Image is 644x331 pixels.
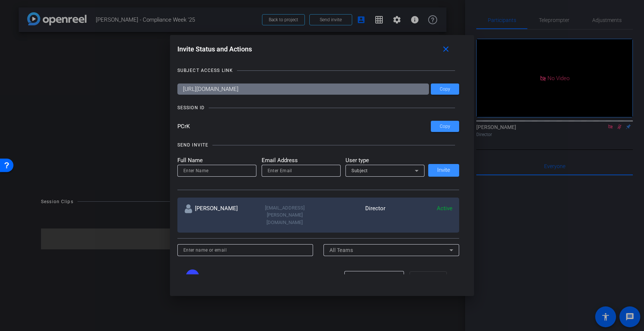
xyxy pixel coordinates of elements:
[268,166,335,175] input: Enter Email
[410,271,447,285] button: Add
[440,86,450,92] span: Copy
[177,141,460,149] openreel-title-line: SEND INVITE
[262,156,341,165] mat-label: Email Address
[177,67,233,74] div: SUBJECT ACCESS LINK
[186,269,212,283] ngx-avatar: Aaron Shelton
[428,273,435,283] span: Add
[437,205,452,212] span: Active
[177,67,460,74] openreel-title-line: SUBJECT ACCESS LINK
[186,269,199,283] div: AS
[441,45,451,54] mat-icon: close
[177,156,256,165] mat-label: Full Name
[431,121,459,132] button: Copy
[251,204,318,226] div: [EMAIL_ADDRESS][PERSON_NAME][DOMAIN_NAME]
[431,83,459,95] button: Copy
[183,166,250,175] input: Enter Name
[183,246,307,255] input: Enter name or email
[345,156,424,165] mat-label: User type
[351,168,368,173] span: Subject
[318,204,385,226] div: Director
[177,141,208,149] div: SEND INVITE
[177,104,205,111] div: SESSION ID
[440,124,450,129] span: Copy
[177,104,460,111] openreel-title-line: SESSION ID
[177,42,460,56] div: Invite Status and Actions
[329,247,353,253] span: All Teams
[184,204,251,226] div: [PERSON_NAME]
